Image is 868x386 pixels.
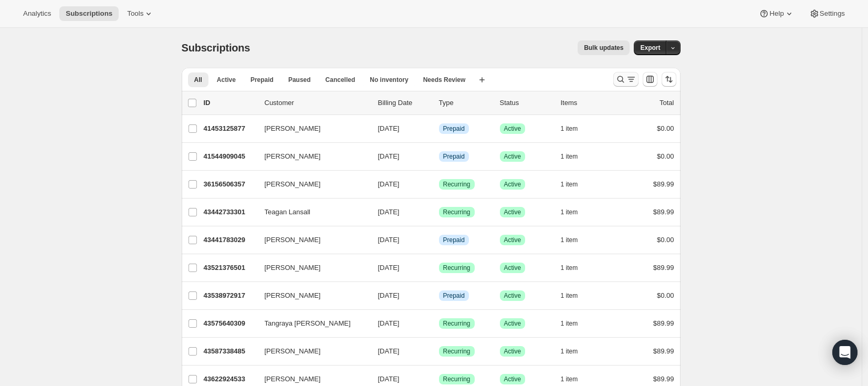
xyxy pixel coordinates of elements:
button: [PERSON_NAME] [258,176,363,193]
div: Open Intercom Messenger [832,340,857,365]
button: Settings [803,6,851,21]
span: Active [504,319,521,328]
span: Active [504,124,521,133]
button: Bulk updates [578,40,630,55]
p: 43575640309 [204,318,256,329]
span: Recurring [443,208,470,216]
span: [PERSON_NAME] [265,151,321,162]
div: Type [439,98,491,108]
span: 1 item [561,375,578,383]
p: 36156506357 [204,179,256,190]
span: $0.00 [657,124,674,132]
p: 41453125877 [204,123,256,134]
span: Active [504,208,521,216]
span: Teagan Lansall [265,207,310,217]
p: 41544909045 [204,151,256,162]
div: 41453125877[PERSON_NAME][DATE]InfoPrepaidSuccessActive1 item$0.00 [204,121,674,136]
span: [DATE] [378,236,400,244]
div: 43587338485[PERSON_NAME][DATE]SuccessRecurringSuccessActive1 item$89.99 [204,344,674,359]
span: Bulk updates [584,44,623,52]
span: [PERSON_NAME] [265,346,321,357]
span: Analytics [23,9,51,18]
p: 43538972917 [204,290,256,301]
button: Customize table column order and visibility [643,72,657,87]
button: [PERSON_NAME] [258,148,363,165]
span: $89.99 [653,208,674,216]
div: 43575640309Tangraya [PERSON_NAME][DATE]SuccessRecurringSuccessActive1 item$89.99 [204,316,674,331]
span: Recurring [443,180,470,189]
span: [PERSON_NAME] [265,235,321,245]
p: Total [660,98,674,108]
button: 1 item [561,260,590,275]
span: [DATE] [378,208,400,216]
span: $89.99 [653,375,674,383]
span: $89.99 [653,347,674,355]
button: Teagan Lansall [258,204,363,221]
div: Items [561,98,613,108]
span: [DATE] [378,291,400,299]
button: Search and filter results [613,72,639,87]
span: [DATE] [378,347,400,355]
span: Prepaid [250,76,274,84]
span: Prepaid [443,291,465,300]
button: [PERSON_NAME] [258,120,363,137]
span: 1 item [561,180,578,189]
button: Sort the results [662,72,676,87]
span: Prepaid [443,124,465,133]
span: [DATE] [378,264,400,272]
div: 43442733301Teagan Lansall[DATE]SuccessRecurringSuccessActive1 item$89.99 [204,205,674,220]
span: Active [217,76,236,84]
span: Recurring [443,375,470,383]
span: 1 item [561,152,578,161]
span: Active [504,152,521,161]
span: [PERSON_NAME] [265,179,321,190]
span: $0.00 [657,152,674,160]
span: $89.99 [653,180,674,188]
div: 36156506357[PERSON_NAME][DATE]SuccessRecurringSuccessActive1 item$89.99 [204,177,674,192]
span: Recurring [443,347,470,356]
span: $89.99 [653,319,674,327]
div: 41544909045[PERSON_NAME][DATE]InfoPrepaidSuccessActive1 item$0.00 [204,149,674,164]
span: [DATE] [378,180,400,188]
span: [PERSON_NAME] [265,374,321,384]
span: [DATE] [378,152,400,160]
span: 1 item [561,208,578,216]
span: Active [504,291,521,300]
button: Create new view [474,72,490,87]
span: 1 item [561,264,578,272]
div: 43441783029[PERSON_NAME][DATE]InfoPrepaidSuccessActive1 item$0.00 [204,233,674,247]
span: [DATE] [378,375,400,383]
span: $0.00 [657,236,674,244]
span: Active [504,347,521,356]
span: $89.99 [653,264,674,272]
button: Tangraya [PERSON_NAME] [258,315,363,332]
span: [PERSON_NAME] [265,263,321,273]
p: 43587338485 [204,346,256,357]
span: Settings [820,9,845,18]
p: Billing Date [378,98,431,108]
span: Tangraya [PERSON_NAME] [265,318,351,329]
span: Subscriptions [66,9,112,18]
p: Status [500,98,552,108]
span: Help [769,9,783,18]
span: Paused [288,76,311,84]
button: [PERSON_NAME] [258,232,363,248]
button: 1 item [561,344,590,359]
button: Tools [121,6,160,21]
button: [PERSON_NAME] [258,259,363,276]
span: All [194,76,202,84]
span: No inventory [370,76,408,84]
button: 1 item [561,205,590,220]
button: [PERSON_NAME] [258,343,363,360]
span: 1 item [561,124,578,133]
div: 43538972917[PERSON_NAME][DATE]InfoPrepaidSuccessActive1 item$0.00 [204,288,674,303]
p: ID [204,98,256,108]
span: Active [504,375,521,383]
span: $0.00 [657,291,674,299]
span: Export [640,44,660,52]
span: Recurring [443,264,470,272]
span: Prepaid [443,152,465,161]
span: 1 item [561,319,578,328]
span: Tools [127,9,143,18]
div: 43521376501[PERSON_NAME][DATE]SuccessRecurringSuccessActive1 item$89.99 [204,260,674,275]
